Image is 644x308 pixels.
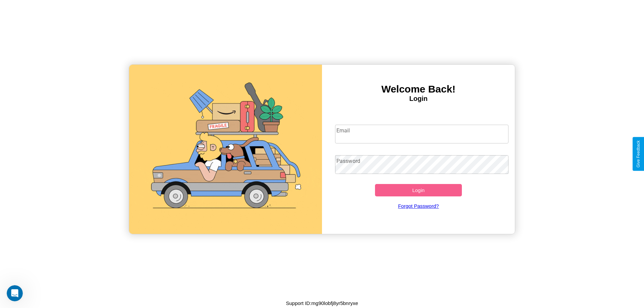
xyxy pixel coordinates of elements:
[129,65,322,234] img: gif
[332,196,505,215] a: Forgot Password?
[322,83,515,95] h3: Welcome Back!
[322,95,515,103] h4: Login
[286,299,358,308] p: Support ID: mg90lobfj8yr5bnryxe
[7,285,23,301] iframe: Intercom live chat
[636,140,641,168] div: Give Feedback
[375,184,462,196] button: Login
